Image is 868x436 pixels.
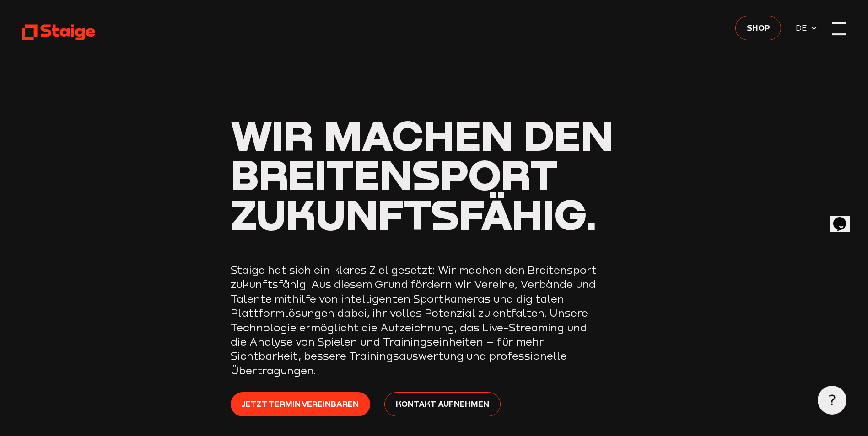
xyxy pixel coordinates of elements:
[231,110,613,239] span: Wir machen den Breitensport zukunftsfähig.
[735,16,781,40] a: Shop
[830,204,859,232] iframe: chat widget
[231,263,597,378] p: Staige hat sich ein klares Ziel gesetzt: Wir machen den Breitensport zukunftsfähig. Aus diesem Gr...
[231,392,370,416] a: Jetzt Termin vereinbaren
[747,21,770,34] span: Shop
[796,21,810,34] span: DE
[396,397,489,410] span: Kontakt aufnehmen
[384,392,500,416] a: Kontakt aufnehmen
[242,397,359,410] span: Jetzt Termin vereinbaren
